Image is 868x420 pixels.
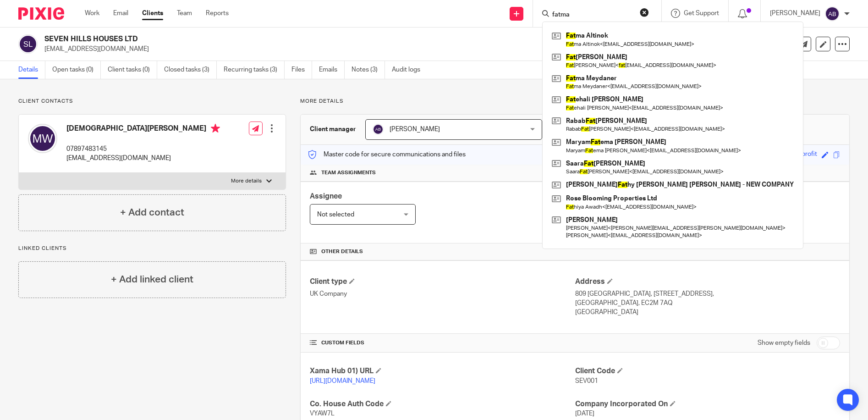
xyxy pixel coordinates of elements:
h4: Client Code [575,366,840,376]
h4: Address [575,277,840,287]
h4: Xama Hub 01) URL [310,366,575,376]
h4: Company Incorporated On [575,399,840,409]
p: [GEOGRAPHIC_DATA], EC2M 7AQ [575,298,840,308]
p: [EMAIL_ADDRESS][DOMAIN_NAME] [44,44,725,54]
span: SEV001 [575,378,598,384]
p: More details [300,98,850,105]
span: [DATE] [575,410,594,417]
img: Pixie [18,7,64,20]
a: Emails [319,61,345,79]
h4: Client type [310,277,575,287]
p: More details [231,177,262,185]
span: [PERSON_NAME] [390,126,440,133]
p: [GEOGRAPHIC_DATA] [575,308,840,317]
a: Files [291,61,312,79]
p: Client contacts [18,98,286,105]
h4: CUSTOM FIELDS [310,339,575,347]
span: Get Support [684,10,719,17]
a: Email [113,9,128,18]
span: Not selected [317,211,354,218]
a: Audit logs [392,61,427,79]
span: Team assignments [321,169,376,177]
p: Linked clients [18,245,286,252]
h4: [DEMOGRAPHIC_DATA][PERSON_NAME] [66,124,220,135]
p: 809 [GEOGRAPHIC_DATA], [STREET_ADDRESS], [575,289,840,298]
img: svg%3E [18,34,38,54]
h4: + Add linked client [111,272,193,287]
img: svg%3E [28,124,57,153]
i: Primary [211,124,220,133]
a: Work [85,9,99,18]
a: Reports [206,9,229,18]
img: svg%3E [373,124,384,135]
a: Team [177,9,192,18]
a: Notes (3) [352,61,385,79]
a: Client tasks (0) [108,61,157,79]
p: UK Company [310,289,575,298]
a: Open tasks (0) [52,61,101,79]
a: Recurring tasks (3) [224,61,285,79]
h4: Co. House Auth Code [310,399,575,409]
a: Details [18,61,45,79]
h2: SEVEN HILLS HOUSES LTD [44,34,589,44]
span: Other details [321,248,363,255]
button: Clear [640,8,649,17]
input: Search [551,11,634,19]
a: Clients [142,9,163,18]
span: Assignee [310,193,342,200]
span: VYAW7L [310,410,335,417]
p: [PERSON_NAME] [770,9,820,18]
p: [EMAIL_ADDRESS][DOMAIN_NAME] [66,154,220,163]
h3: Client manager [310,125,356,134]
label: Show empty fields [758,338,810,348]
p: Master code for secure communications and files [308,150,466,159]
h4: + Add contact [120,205,184,220]
img: svg%3E [825,6,840,21]
a: Closed tasks (3) [164,61,217,79]
p: 07897483145 [66,144,220,154]
a: [URL][DOMAIN_NAME] [310,378,375,384]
